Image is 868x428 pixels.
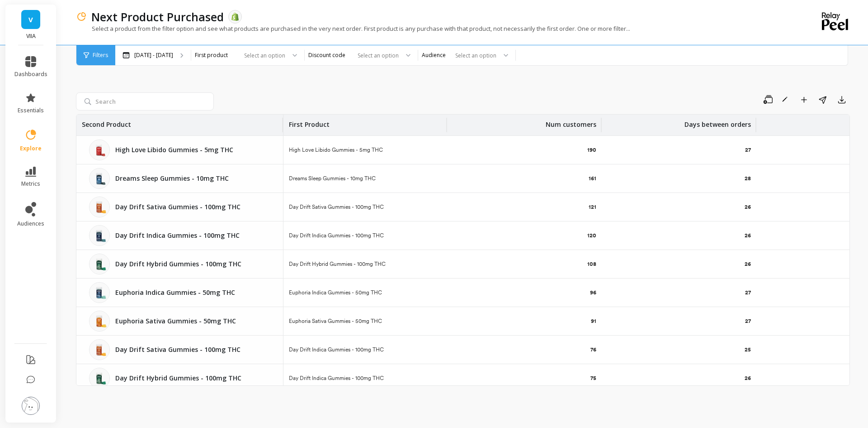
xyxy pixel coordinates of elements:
p: Day Drift Sativa Gummies - 100mg THC [289,203,384,211]
span: V [28,14,33,25]
p: 27 [745,317,751,325]
img: day-drift-hybrid-gummies-100mg-thc-733545.png [89,368,110,389]
p: 26 [745,232,751,239]
p: Day Drift Indica Gummies - 100mg THC [289,375,384,382]
p: 27 [745,146,751,154]
p: VIIA [14,33,47,40]
span: audiences [17,220,44,227]
p: 26 [745,260,751,268]
p: Dreams Sleep Gummies - 10mg THC [115,174,272,183]
p: 26 [745,375,751,382]
span: dashboards [14,71,47,78]
span: explore [20,145,42,152]
p: 96 [590,289,596,296]
p: 91 [591,317,596,325]
p: Next Product Purchased [91,9,224,24]
p: Day Drift Hybrid Gummies - 100mg THC [289,260,386,268]
p: 190 [587,146,596,154]
p: First Product [289,115,330,129]
p: 120 [587,232,596,239]
img: api.shopify.svg [231,13,239,21]
p: High Love Libido Gummies - 5mg THC [115,145,272,154]
span: metrics [21,180,40,188]
p: 28 [745,175,751,182]
p: Second Product [82,115,131,129]
p: Day Drift Hybrid Gummies - 100mg THC [115,374,272,383]
span: Filters [93,52,108,59]
img: profile picture [22,397,40,415]
img: euphoria-sativa-gummies-50mg-thc-468368.png [89,311,110,332]
p: 27 [745,289,751,296]
p: Day Drift Hybrid Gummies - 100mg THC [115,260,272,269]
p: Euphoria Sativa Gummies - 50mg THC [115,317,272,326]
input: Search [76,92,214,111]
p: Day Drift Sativa Gummies - 100mg THC [115,202,272,212]
p: Days between orders [684,115,751,129]
p: Day Drift Indica Gummies - 100mg THC [115,231,272,240]
p: 161 [589,175,596,182]
p: Num customers [546,115,596,129]
img: high-love-libido-gummies-5mg-thc-381255.png [89,139,110,160]
p: 76 [590,346,596,353]
p: Euphoria Indica Gummies - 50mg THC [115,288,272,297]
p: 25 [745,346,751,353]
p: Day Drift Indica Gummies - 100mg THC [289,346,384,353]
img: day-drift-sativa-gummies-100mg-thc-462162.png [89,339,110,360]
img: day-drift-hybrid-gummies-100mg-thc-733545.png [89,254,110,274]
p: Day Drift Sativa Gummies - 100mg THC [115,345,272,354]
p: Dreams Sleep Gummies - 10mg THC [289,175,376,182]
img: dreams-sleep-gummies-10mg-thc-868099.png [89,168,110,189]
span: essentials [18,107,44,114]
p: High Love Libido Gummies - 5mg THC [289,146,383,154]
p: Day Drift Indica Gummies - 100mg THC [289,232,384,239]
p: Euphoria Indica Gummies - 50mg THC [289,289,382,296]
p: 121 [589,203,596,211]
p: Euphoria Sativa Gummies - 50mg THC [289,317,382,325]
p: 26 [745,203,751,211]
img: euphoria-indica-gummies-50mg-thc-880738.png [89,282,110,303]
img: day-drift-indica-gummies-100mg-thc-260281.png [89,225,110,246]
p: [DATE] - [DATE] [134,52,173,59]
p: 75 [590,375,596,382]
img: day-drift-sativa-gummies-100mg-thc-462162.png [89,197,110,217]
p: Select a product from the filter option and see what products are purchased in the very next orde... [76,24,630,33]
p: 108 [587,260,596,268]
img: header icon [76,11,87,22]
